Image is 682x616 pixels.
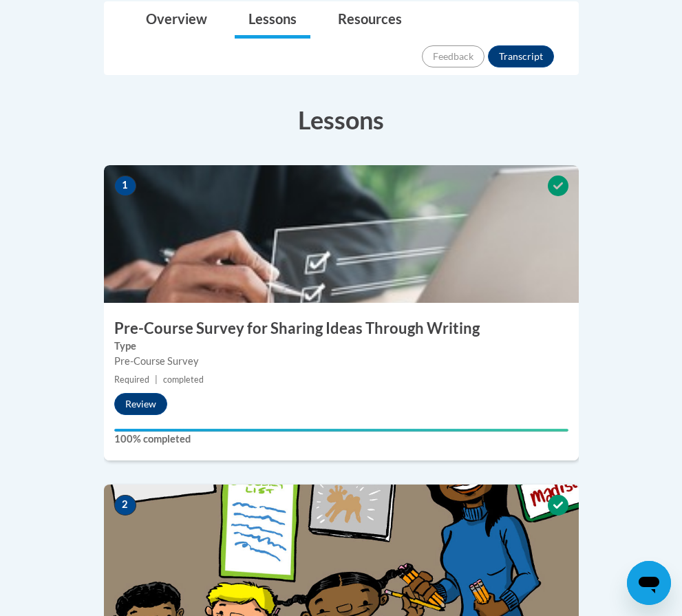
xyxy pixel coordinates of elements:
[155,374,158,385] span: |
[488,45,554,67] button: Transcript
[422,45,484,67] button: Feedback
[324,2,416,39] a: Resources
[114,176,136,196] span: 1
[627,561,671,605] iframe: Button to launch messaging window
[114,374,149,385] span: Required
[114,354,568,369] div: Pre-Course Survey
[114,432,568,447] label: 100% completed
[104,318,579,339] h3: Pre-Course Survey for Sharing Ideas Through Writing
[132,2,221,39] a: Overview
[163,374,204,385] span: completed
[104,103,579,137] h3: Lessons
[235,2,310,39] a: Lessons
[114,393,167,415] button: Review
[114,429,568,432] div: Your progress
[114,339,568,354] label: Type
[104,165,579,303] img: Course Image
[114,495,136,516] span: 2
